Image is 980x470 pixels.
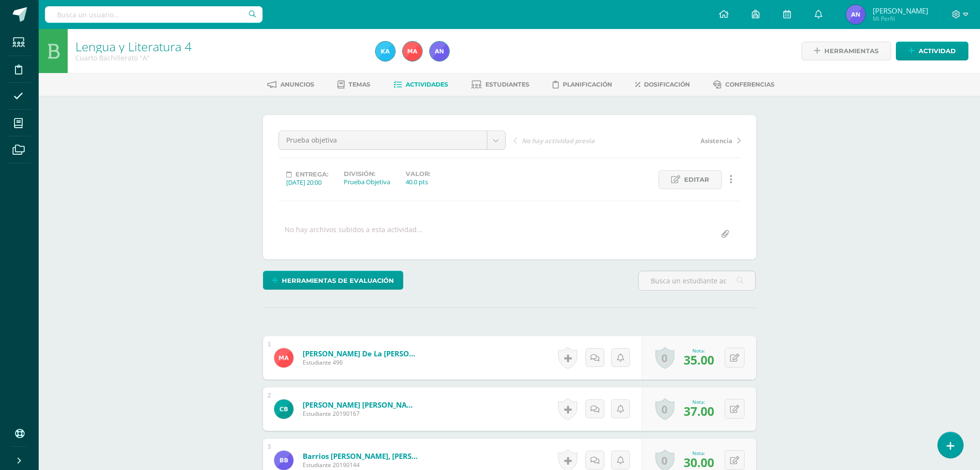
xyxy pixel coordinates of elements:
[286,178,328,187] div: [DATE] 20:00
[873,6,928,15] span: [PERSON_NAME]
[725,81,775,88] span: Conferencias
[403,42,422,61] img: 0183f867e09162c76e2065f19ee79ccf.png
[303,358,419,367] span: Estudiante 496
[280,81,314,88] span: Anuncios
[394,77,448,92] a: Actividades
[406,170,430,177] label: Valor:
[485,81,529,88] span: Estudiantes
[303,451,419,461] a: Barrios [PERSON_NAME], [PERSON_NAME]
[279,131,505,149] a: Prueba objetiva
[553,77,612,92] a: Planificación
[644,81,690,88] span: Dosificación
[344,177,390,186] div: Prueba Objetiva
[286,131,480,149] span: Prueba objetiva
[376,42,395,61] img: 258196113818b181416f1cb94741daed.png
[274,451,293,470] img: 75f0770f7da6a8fc783818a866aa3ce4.png
[274,399,293,419] img: 7410d2a5b27b14d0869c865bde79a656.png
[563,81,612,88] span: Planificación
[635,77,690,92] a: Dosificación
[75,40,364,53] h1: Lengua y Literatura 4
[627,135,741,145] a: Asistencia
[802,42,891,60] a: Herramientas
[684,450,714,456] div: Nota:
[655,398,674,420] a: 0
[406,177,430,186] div: 40.0 pts
[701,136,732,145] span: Asistencia
[349,81,370,88] span: Temas
[75,53,364,62] div: Cuarto Bachillerato 'A'
[295,171,328,178] span: Entrega:
[655,347,674,369] a: 0
[263,271,403,290] a: Herramientas de evaluación
[522,136,595,145] span: No hay actividad previa
[406,81,448,88] span: Actividades
[45,6,263,23] input: Busca un usuario...
[303,410,419,418] span: Estudiante 20190167
[713,77,775,92] a: Conferencias
[267,77,314,92] a: Anuncios
[430,42,449,61] img: dfc161cbb64dec876014c94b69ab9e1d.png
[303,461,419,469] span: Estudiante 20190144
[285,225,423,244] div: No hay archivos subidos a esta actividad...
[274,348,293,367] img: a692815e589c7424eb15d8531c3ca735.png
[684,171,709,189] span: Editar
[684,403,714,419] span: 37.00
[873,15,928,23] span: Mi Perfil
[919,42,956,60] span: Actividad
[896,42,968,60] a: Actividad
[303,400,419,410] a: [PERSON_NAME] [PERSON_NAME]
[846,5,865,24] img: dfc161cbb64dec876014c94b69ab9e1d.png
[684,347,714,354] div: Nota:
[75,38,191,55] a: Lengua y Literatura 4
[824,42,878,60] span: Herramientas
[639,271,755,290] input: Busca un estudiante aquí...
[344,170,390,177] label: División:
[337,77,370,92] a: Temas
[471,77,529,92] a: Estudiantes
[303,349,419,358] a: [PERSON_NAME] De La [PERSON_NAME] [PERSON_NAME]
[684,352,714,368] span: 35.00
[684,398,714,405] div: Nota:
[282,272,394,290] span: Herramientas de evaluación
